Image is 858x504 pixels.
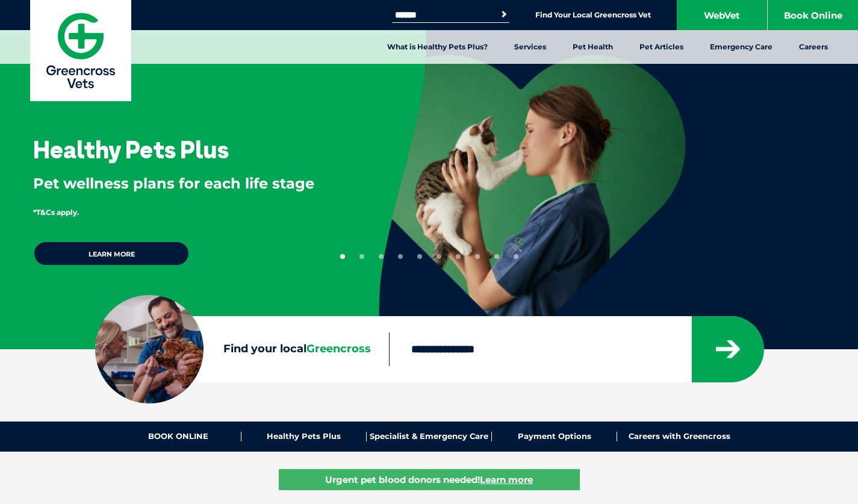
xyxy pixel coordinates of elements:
button: 2 of 10 [359,254,364,259]
a: Emergency Care [697,30,786,64]
button: 3 of 10 [379,254,384,259]
a: Payment Options [492,432,617,441]
a: Services [501,30,559,64]
button: 9 of 10 [494,254,499,259]
a: Learn more [33,241,190,266]
a: Specialist & Emergency Care [367,432,492,441]
a: Pet Health [559,30,626,64]
h3: Healthy Pets Plus [33,137,229,161]
a: Find Your Local Greencross Vet [535,10,651,20]
button: 6 of 10 [437,254,441,259]
a: Pet Articles [626,30,697,64]
button: 5 of 10 [417,254,422,259]
p: Pet wellness plans for each life stage [33,173,340,194]
button: 7 of 10 [456,254,461,259]
span: Greencross [306,342,371,355]
a: What is Healthy Pets Plus? [374,30,501,64]
span: *T&Cs apply. [33,208,79,217]
button: 1 of 10 [340,254,345,259]
a: Healthy Pets Plus [241,432,367,441]
a: BOOK ONLINE [116,432,241,441]
a: Urgent pet blood donors needed!Learn more [279,469,580,490]
button: 10 of 10 [514,254,518,259]
label: Find your local [95,340,389,358]
button: 8 of 10 [475,254,480,259]
a: Careers with Greencross [617,432,742,441]
a: Careers [786,30,841,64]
u: Learn more [480,474,533,485]
button: Search [498,8,510,20]
button: 4 of 10 [398,254,403,259]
